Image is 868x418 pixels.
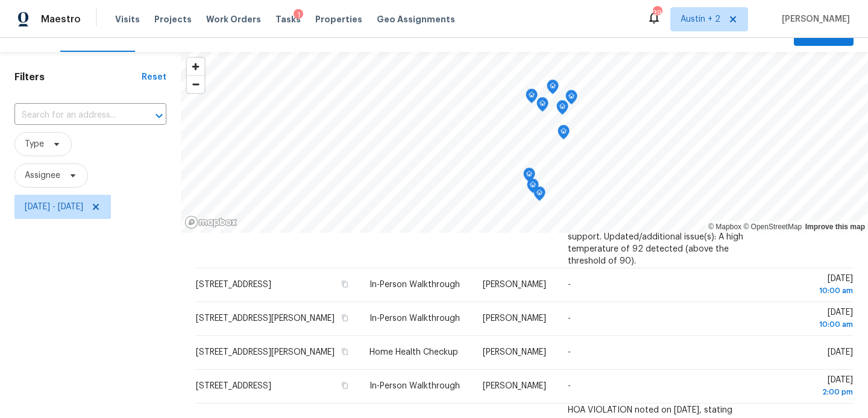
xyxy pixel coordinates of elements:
button: Copy Address [339,279,350,290]
span: Zoom out [187,76,204,93]
div: 10:00 am [766,285,853,297]
span: - [568,314,571,323]
span: [DATE] [766,376,853,398]
span: [PERSON_NAME] [483,348,546,356]
div: 2:00 pm [766,386,853,398]
span: [DATE] [766,274,853,297]
div: Map marker [527,179,539,197]
div: Map marker [565,90,577,109]
div: Map marker [556,100,568,119]
span: Visits [115,13,140,25]
span: - [568,382,571,390]
a: Mapbox homepage [184,215,237,229]
span: Austin + 2 [681,13,720,25]
span: Properties [315,13,362,25]
span: [STREET_ADDRESS] [196,280,271,289]
span: [STREET_ADDRESS][PERSON_NAME] [196,348,335,356]
span: In-Person Walkthrough [370,280,460,289]
h1: Filters [14,71,142,83]
input: Search for an address... [14,106,133,125]
div: Map marker [558,125,570,144]
div: Reset [142,71,166,83]
span: Maestro [41,13,81,25]
button: Copy Address [339,380,350,391]
div: 10:00 am [766,318,853,331]
button: Zoom out [187,75,204,93]
span: - [568,280,571,289]
div: Map marker [547,80,559,98]
canvas: Map [181,52,868,233]
span: A high temperature of 91 detected (above the threshold of 90). Please investigate. SmartRent Unit... [568,173,743,265]
span: Assignee [25,169,60,182]
button: Zoom in [187,58,204,75]
span: Work Orders [206,13,261,25]
a: Improve this map [805,223,865,231]
span: [DATE] [828,348,853,356]
span: Geo Assignments [377,13,455,25]
span: [PERSON_NAME] [777,13,850,25]
div: Map marker [526,89,538,107]
span: [PERSON_NAME] [483,382,546,390]
a: Mapbox [708,223,741,231]
span: - [568,348,571,356]
button: Copy Address [339,312,350,323]
span: [STREET_ADDRESS][PERSON_NAME] [196,314,335,323]
div: Map marker [523,168,535,186]
span: In-Person Walkthrough [370,382,460,390]
span: Projects [154,13,192,25]
span: [DATE] [766,308,853,331]
span: Tasks [275,15,301,24]
span: [PERSON_NAME] [483,314,546,323]
span: Home Health Checkup [370,348,458,356]
button: Open [151,107,168,124]
div: 39 [653,7,661,19]
a: OpenStreetMap [743,223,802,231]
span: [PERSON_NAME] [483,280,546,289]
span: [DATE] - [DATE] [25,201,83,213]
div: Map marker [533,186,546,205]
div: 1 [294,9,303,21]
span: Type [25,138,44,150]
span: [STREET_ADDRESS] [196,382,271,390]
div: Map marker [536,97,549,116]
span: In-Person Walkthrough [370,314,460,323]
button: Copy Address [339,346,350,357]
